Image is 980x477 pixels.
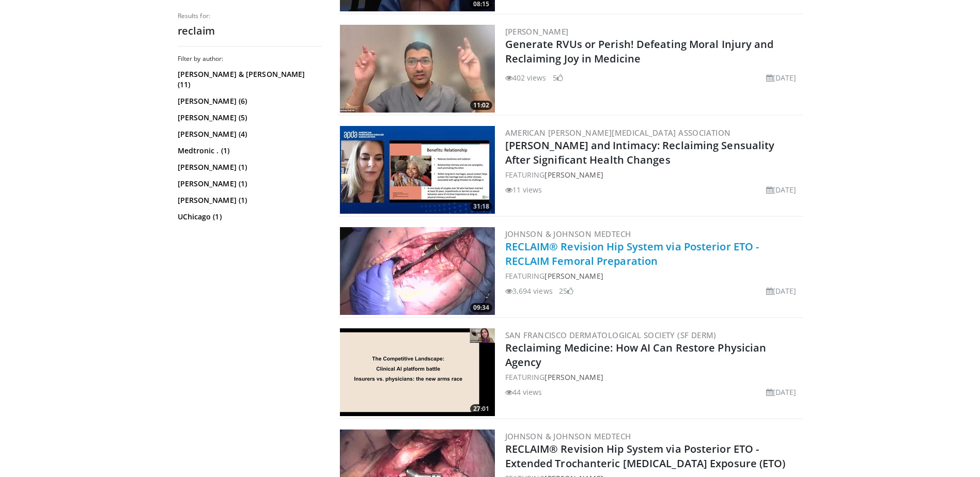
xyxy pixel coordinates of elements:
li: 3,694 views [505,285,553,296]
a: [PERSON_NAME] (1) [178,162,320,172]
img: 99b8471f-d153-480c-84c9-5ab895012a18.300x170_q85_crop-smart_upscale.jpg [340,126,495,214]
a: Medtronic . (1) [178,146,320,156]
li: 11 views [505,184,542,195]
a: 31:18 [340,126,495,214]
li: [DATE] [766,72,797,83]
span: 31:18 [470,202,492,211]
a: [PERSON_NAME] [505,26,569,37]
span: 27:01 [470,404,492,414]
a: American [PERSON_NAME][MEDICAL_DATA] Association [505,128,731,138]
a: RECLAIM® Revision Hip System via Posterior ETO - RECLAIM Femoral Preparation [505,240,759,268]
a: UChicago (1) [178,212,320,222]
a: [PERSON_NAME] (4) [178,129,320,139]
a: [PERSON_NAME] (1) [178,179,320,189]
a: [PERSON_NAME] (1) [178,195,320,205]
img: 455c4bf0-45f0-4f26-b7c3-fd047598486f.300x170_q85_crop-smart_upscale.jpg [340,25,495,113]
a: [PERSON_NAME] [545,170,603,180]
p: Results for: [178,12,322,20]
img: 16d8786b-1f3b-4563-aacc-5b99acf08796.300x170_q85_crop-smart_upscale.jpg [340,227,495,315]
span: 09:34 [470,303,492,312]
li: [DATE] [766,184,797,195]
li: 5 [553,72,563,83]
span: 11:02 [470,101,492,110]
a: [PERSON_NAME] (5) [178,113,320,123]
li: [DATE] [766,387,797,397]
div: FEATURING [505,169,801,180]
a: Generate RVUs or Perish! Defeating Moral Injury and Reclaiming Joy in Medicine [505,37,774,66]
a: [PERSON_NAME] [545,372,603,382]
li: 402 views [505,72,547,83]
a: San Francisco Dermatological Society (SF Derm) [505,330,717,340]
a: Johnson & Johnson MedTech [505,431,631,441]
a: Johnson & Johnson MedTech [505,229,631,239]
a: 11:02 [340,25,495,113]
img: 97a629f1-b3ea-4c38-9793-9db84cd6d451.300x170_q85_crop-smart_upscale.jpg [340,328,495,416]
h3: Filter by author: [178,55,322,63]
li: 44 views [505,387,542,397]
a: [PERSON_NAME] & [PERSON_NAME] (11) [178,69,320,90]
a: [PERSON_NAME] [545,271,603,281]
a: [PERSON_NAME] (6) [178,96,320,106]
div: FEATURING [505,271,801,281]
a: RECLAIM® Revision Hip System via Posterior ETO - Extended Trochanteric [MEDICAL_DATA] Exposure (ETO) [505,442,786,470]
a: [PERSON_NAME] and Intimacy: Reclaiming Sensuality After Significant Health Changes [505,138,775,167]
a: 27:01 [340,328,495,416]
li: 25 [559,285,573,296]
a: Reclaiming Medicine: How AI Can Restore Physician Agency [505,341,767,369]
a: 09:34 [340,227,495,315]
li: [DATE] [766,285,797,296]
div: FEATURING [505,372,801,383]
h2: reclaim [178,24,322,38]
